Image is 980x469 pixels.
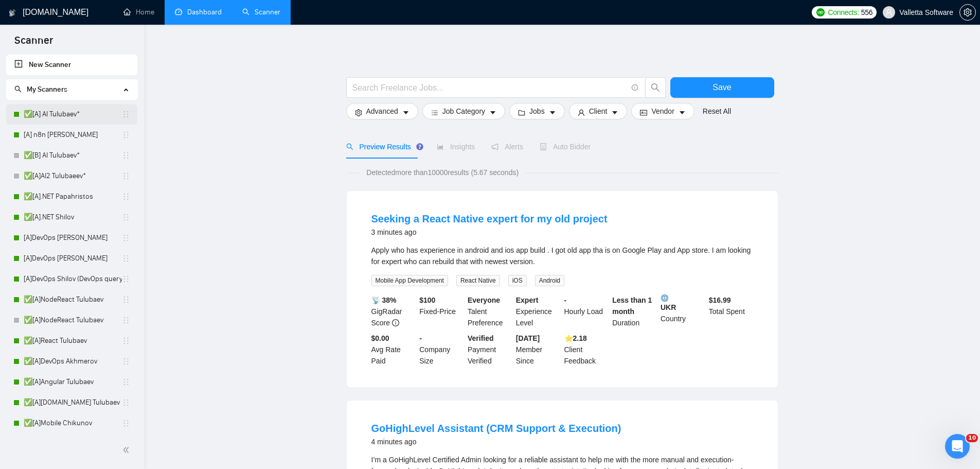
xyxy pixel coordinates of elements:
a: ✅[A]Mobile Chikunov [24,413,122,433]
div: Avg Rate Paid [369,333,418,367]
a: ✅[A]NodeReact Tulubaev [24,289,122,310]
div: Payment Verified [466,333,514,367]
a: ✅[A][DOMAIN_NAME] Tulubaev [24,392,122,413]
span: area-chart [437,143,444,150]
span: holder [122,357,130,366]
span: robot [540,143,547,150]
span: Preview Results [346,143,420,151]
span: holder [122,337,130,345]
span: 556 [861,7,872,18]
a: homeHome [123,8,154,16]
a: ✅[A].NET Papahristos [24,186,122,207]
a: Reset All [703,106,731,117]
button: folderJobscaret-down [509,103,565,119]
div: Duration [610,294,658,328]
a: ✅[A]NodeReact Tulubaev [24,310,122,331]
img: 🌐 [661,294,668,302]
a: ✅[A]AI2 Tulubaeev* [24,166,122,186]
li: ✅[A]Mobile Chikunov [6,413,137,433]
li: ✅[B] AI Tulubaev* [6,145,137,166]
span: holder [122,172,130,180]
li: ✅[A].NET Papahristos [6,186,137,207]
img: logo [9,5,16,21]
b: Less than 1 month [612,296,652,316]
li: ✅[A] AI Tulubaev* [6,104,137,125]
b: $ 16.99 [709,296,731,304]
span: holder [122,131,130,139]
a: ✅[A] AI Tulubaev* [24,104,122,125]
span: Job Category [442,106,485,117]
span: Jobs [529,106,545,117]
li: ✅[A]DevOps Akhmerov [6,351,137,372]
span: React Native [456,275,500,286]
b: - [564,296,567,304]
li: [A]DevOps Shilov [6,248,137,269]
a: ✅[A]DevOps Akhmerov [24,351,122,372]
span: caret-down [679,109,686,116]
a: ✅[A]Angular Tulubaev [24,372,122,392]
span: holder [122,151,130,160]
span: Insights [437,143,475,151]
span: holder [122,378,130,386]
span: search [346,143,353,150]
li: ✅[A]Angular.NET Tulubaev [6,392,137,413]
span: setting [355,109,362,116]
button: search [645,77,666,98]
button: userClientcaret-down [569,103,628,119]
span: Android [535,275,564,286]
li: ✅[A]AI2 Tulubaeev* [6,166,137,186]
a: ✅[A].NET Shilov [24,207,122,228]
span: folder [518,109,525,116]
div: Fixed-Price [417,294,466,328]
span: Detected more than 10000 results (5.67 seconds) [359,167,526,178]
span: idcard [640,109,647,116]
a: ✅[B] AI Tulubaev* [24,145,122,166]
a: setting [959,8,976,16]
div: Apply who has experience in android and ios app build . I got old app tha is on Google Play and A... [371,245,753,267]
span: Advanced [366,106,398,117]
span: setting [960,8,975,16]
iframe: Intercom live chat [945,434,970,459]
a: [A]DevOps [PERSON_NAME] [24,248,122,269]
span: 10 [966,434,978,442]
button: Save [670,77,774,98]
b: Everyone [468,296,500,304]
li: ✅[A]Angular Tulubaev [6,372,137,392]
span: caret-down [549,109,556,116]
span: bars [431,109,438,116]
div: GigRadar Score [369,294,418,328]
li: ✅[A].NET Shilov [6,207,137,228]
b: UKR [661,294,705,311]
span: holder [122,110,130,118]
span: caret-down [489,109,496,116]
button: setting [959,4,976,21]
span: Alerts [491,143,523,151]
a: Seeking a React Native expert for my old project [371,213,608,224]
button: barsJob Categorycaret-down [422,103,505,119]
a: [A]DevOps Shilov (DevOps query) [24,269,122,289]
span: iOS [508,275,527,286]
button: settingAdvancedcaret-down [346,103,418,119]
span: info-circle [392,319,399,326]
li: ✅[A]NodeReact Tulubaev [6,310,137,331]
b: Verified [468,334,494,342]
div: Experience Level [514,294,562,328]
b: - [419,334,422,342]
span: notification [491,143,498,150]
img: upwork-logo.png [816,8,825,16]
span: holder [122,275,130,283]
span: Vendor [651,106,674,117]
div: Tooltip anchor [415,142,424,151]
b: $ 100 [419,296,435,304]
span: caret-down [611,109,618,116]
a: dashboardDashboard [175,8,222,16]
span: holder [122,234,130,242]
b: 📡 38% [371,296,397,304]
div: Client Feedback [562,333,611,367]
a: [A]DevOps [PERSON_NAME] [24,228,122,248]
span: Client [589,106,608,117]
span: My Scanners [14,85,67,94]
li: [A] n8n Chizhevskii [6,125,137,145]
span: holder [122,193,130,201]
span: Connects: [828,7,859,18]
